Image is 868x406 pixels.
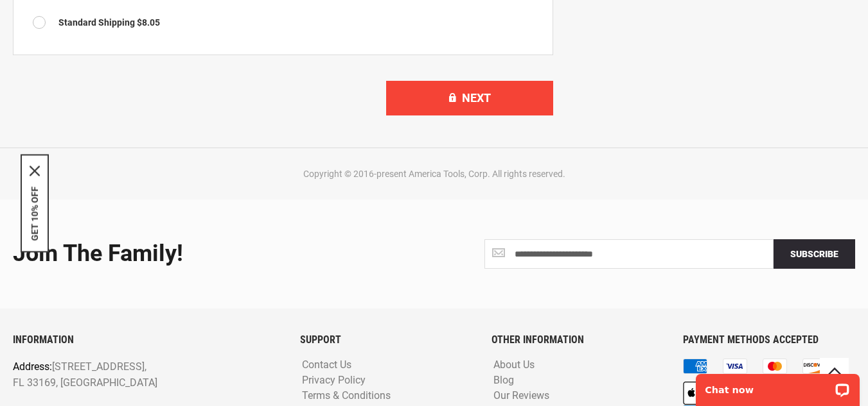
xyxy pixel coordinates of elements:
[299,375,369,387] a: Privacy Policy
[683,334,855,346] h6: PAYMENT METHODS ACCEPTED
[490,359,538,371] a: About Us
[13,241,425,267] div: Join the Family!
[300,334,472,346] h6: SUPPORT
[492,334,664,346] h6: OTHER INFORMATION
[13,359,227,391] p: [STREET_ADDRESS], FL 33169, [GEOGRAPHIC_DATA]
[386,81,553,115] button: Next
[29,167,839,180] div: Copyright © 2016-present America Tools, Corp. All rights reserved.
[299,359,355,371] a: Contact Us
[774,239,855,269] button: Subscribe
[490,375,517,387] a: Blog
[30,186,40,241] button: GET 10% OFF
[299,390,394,402] a: Terms & Conditions
[490,390,553,402] a: Our Reviews
[58,17,135,28] span: Standard Shipping
[137,17,160,28] span: $8.05
[13,360,52,373] span: Address:
[687,366,868,406] iframe: LiveChat chat widget
[790,249,838,259] span: Subscribe
[462,91,491,105] span: Next
[13,334,281,346] h6: INFORMATION
[30,165,40,176] button: Close
[30,165,40,176] svg: close icon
